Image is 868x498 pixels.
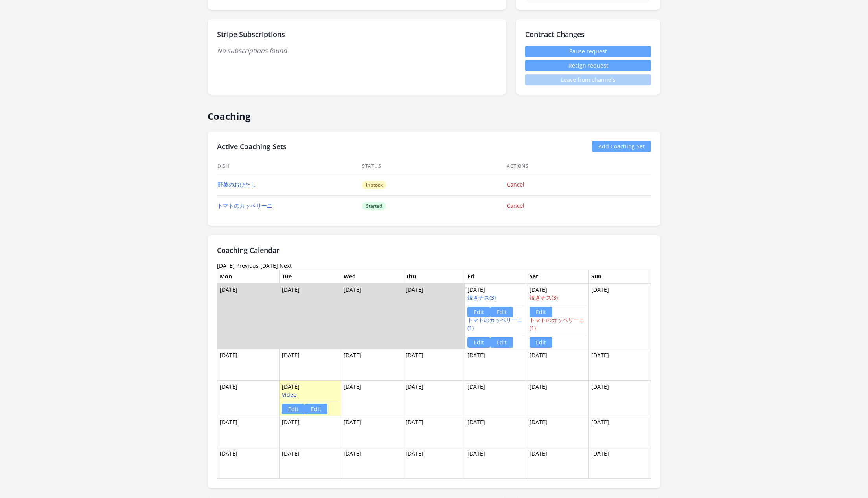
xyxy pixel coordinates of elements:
[279,447,341,478] td: [DATE]
[282,391,296,398] a: Video
[280,262,292,269] a: Next
[403,349,465,380] td: [DATE]
[589,349,651,380] td: [DATE]
[589,283,651,349] td: [DATE]
[217,245,651,256] h2: Coaching Calendar
[217,262,235,269] time: [DATE]
[305,404,327,414] a: Edit
[525,60,651,71] button: Resign request
[525,46,651,57] a: Pause request
[341,416,403,447] td: [DATE]
[341,270,403,283] th: Wed
[217,270,280,283] th: Mon
[465,380,527,416] td: [DATE]
[490,337,513,348] a: Edit
[527,380,589,416] td: [DATE]
[465,416,527,447] td: [DATE]
[341,380,403,416] td: [DATE]
[589,380,651,416] td: [DATE]
[403,416,465,447] td: [DATE]
[279,270,341,283] th: Tue
[217,349,280,380] td: [DATE]
[527,447,589,478] td: [DATE]
[465,270,527,283] th: Fri
[279,380,341,416] td: [DATE]
[592,141,651,152] a: Add Coaching Set
[217,181,256,188] a: 野菜のおひたし
[530,294,558,301] a: 焼きナス(3)
[403,270,465,283] th: Thu
[527,416,589,447] td: [DATE]
[507,202,524,209] a: Cancel
[525,74,651,85] span: Leave from channels
[467,316,522,331] a: トマトのカッペリーニ(1)
[525,29,651,40] h2: Contract Changes
[217,141,287,152] h2: Active Coaching Sets
[465,447,527,478] td: [DATE]
[527,283,589,349] td: [DATE]
[507,181,524,188] a: Cancel
[530,337,552,348] a: Edit
[589,416,651,447] td: [DATE]
[217,283,280,349] td: [DATE]
[217,158,362,174] th: Dish
[282,404,305,414] a: Edit
[467,337,490,348] a: Edit
[217,416,280,447] td: [DATE]
[527,349,589,380] td: [DATE]
[506,158,651,174] th: Actions
[341,447,403,478] td: [DATE]
[208,104,660,122] h2: Coaching
[403,447,465,478] td: [DATE]
[362,202,386,210] span: Started
[490,307,513,317] a: Edit
[589,270,651,283] th: Sun
[530,316,585,331] a: トマトのカッペリーニ(1)
[217,380,280,416] td: [DATE]
[217,46,497,55] p: No subscriptions found
[341,349,403,380] td: [DATE]
[279,416,341,447] td: [DATE]
[362,158,506,174] th: Status
[362,181,386,189] span: In stock
[403,380,465,416] td: [DATE]
[217,29,497,40] h2: Stripe Subscriptions
[465,349,527,380] td: [DATE]
[527,270,589,283] th: Sat
[467,294,496,301] a: 焼きナス(3)
[467,307,490,317] a: Edit
[530,307,552,317] a: Edit
[465,283,527,349] td: [DATE]
[341,283,403,349] td: [DATE]
[217,447,280,478] td: [DATE]
[236,262,259,269] a: Previous
[217,202,272,209] a: トマトのカッペリーニ
[589,447,651,478] td: [DATE]
[279,283,341,349] td: [DATE]
[403,283,465,349] td: [DATE]
[260,262,278,269] a: [DATE]
[279,349,341,380] td: [DATE]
